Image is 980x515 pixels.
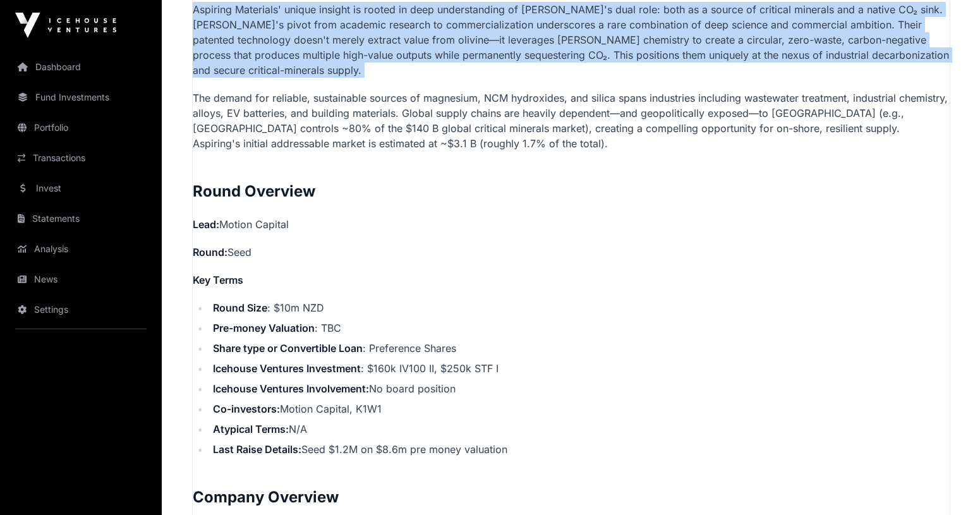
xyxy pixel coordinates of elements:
li: Motion Capital, K1W1 [209,401,950,416]
li: No board position [209,381,950,396]
p: Aspiring Materials' unique insight is rooted in deep understanding of [PERSON_NAME]'s dual role: ... [193,2,950,78]
strong: Share type or Convertible Loan [213,342,363,354]
strong: Icehouse Ventures Investment [213,362,361,375]
strong: Key Terms [193,274,243,286]
li: : TBC [209,320,950,336]
strong: Round: [193,246,227,258]
h2: Company Overview [193,487,950,507]
a: Analysis [10,235,152,263]
li: : Preference Shares [209,341,950,356]
a: Settings [10,296,152,324]
li: : $160k IV100 II, $250k STF I [209,361,950,376]
li: : $10m NZD [209,300,950,315]
strong: Icehouse Ventures Involvement: [213,382,369,395]
strong: Last Raise Details: [213,443,301,456]
strong: Co-investors: [213,403,280,415]
img: Icehouse Ventures Logo [15,13,116,38]
a: Dashboard [10,53,152,81]
p: Motion Capital [193,217,950,232]
a: News [10,265,152,293]
strong: Atypical Terms: [213,423,289,435]
li: N/A [209,421,950,437]
p: Seed [193,245,950,260]
a: Fund Investments [10,83,152,111]
a: Portfolio [10,114,152,142]
strong: Pre-money Valuation [213,322,315,334]
strong: Lead: [193,218,219,231]
strong: Round Size [213,301,267,314]
a: Transactions [10,144,152,172]
h2: Round Overview [193,181,950,202]
p: The demand for reliable, sustainable sources of magnesium, NCM hydroxides, and silica spans indus... [193,90,950,151]
a: Statements [10,205,152,233]
iframe: Chat Widget [917,454,980,515]
a: Invest [10,174,152,202]
li: Seed $1.2M on $8.6m pre money valuation [209,442,950,457]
